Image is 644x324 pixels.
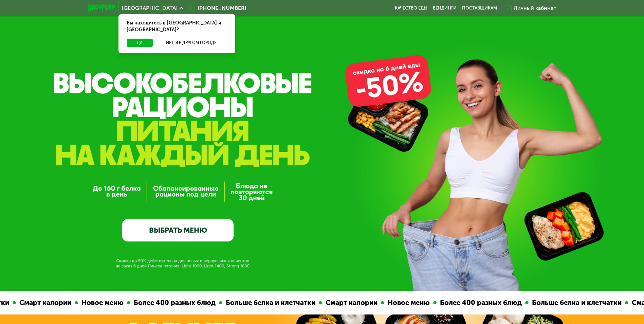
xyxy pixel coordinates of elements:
[127,39,153,47] button: Да
[76,298,125,308] div: Новое меню
[129,298,217,308] div: Более 400 разных блюд
[395,5,427,11] a: Качество еды
[122,219,234,241] a: ВЫБРАТЬ МЕНЮ
[122,5,178,11] span: [GEOGRAPHIC_DATA]
[527,298,623,308] div: Больше белка и клетчатки
[383,298,431,308] div: Новое меню
[435,298,523,308] div: Более 400 разных блюд
[462,5,497,11] div: поставщикам
[155,39,227,47] button: Нет, я в другом городе
[433,5,457,11] a: Вендинги
[514,4,556,12] div: Личный кабинет
[221,298,317,308] div: Больше белка и клетчатки
[14,298,73,308] div: Смарт калории
[187,4,246,12] a: [PHONE_NUMBER]
[118,14,235,39] div: Вы находитесь в [GEOGRAPHIC_DATA] и [GEOGRAPHIC_DATA]?
[320,298,379,308] div: Смарт калории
